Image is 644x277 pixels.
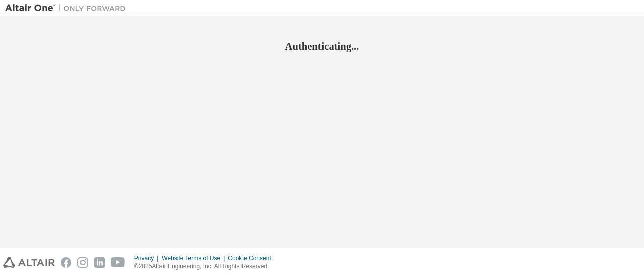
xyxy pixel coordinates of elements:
img: instagram.svg [77,257,88,268]
div: Privacy [134,254,162,262]
div: Website Terms of Use [162,254,228,262]
h2: Authenticating... [5,40,639,53]
img: altair_logo.svg [3,257,55,268]
img: Altair One [5,3,131,13]
img: youtube.svg [111,257,125,268]
p: © 2025 Altair Engineering, Inc. All Rights Reserved. [134,262,277,271]
div: Cookie Consent [228,254,277,262]
img: facebook.svg [61,257,71,268]
img: linkedin.svg [94,257,105,268]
